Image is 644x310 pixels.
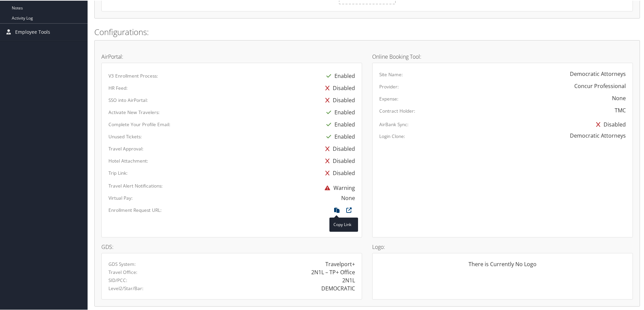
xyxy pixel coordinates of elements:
[108,276,127,283] label: SID/PCC:
[94,26,640,37] h2: Configurations:
[108,194,133,201] label: Virtual Pay:
[108,133,142,139] label: Unused Tickets:
[372,53,633,59] h4: Online Booking Tool:
[379,132,405,139] label: Login Clone:
[322,166,355,178] div: Disabled
[323,118,355,130] div: Enabled
[311,267,355,276] div: 2N1L – TP+ Office
[322,154,355,166] div: Disabled
[108,157,148,164] label: Hotel Attachment:
[574,81,626,89] div: Concur Professional
[612,93,626,102] div: None
[108,182,163,189] label: Travel Alert Notifications:
[379,107,415,114] label: Contract Holder:
[342,276,355,284] div: 2N1L
[372,244,633,249] h4: Logo:
[108,72,158,79] label: V3 Enrollment Process:
[379,259,626,273] div: There is Currently No Logo
[570,131,626,139] div: Democratic Attorneys
[325,259,355,267] div: Travelport+
[615,106,626,114] div: TMC
[108,169,128,176] label: Trip Link:
[108,120,170,127] label: Complete Your Profile Email:
[593,118,626,130] div: Disabled
[570,69,626,77] div: Democratic Attorneys
[323,69,355,81] div: Enabled
[379,71,403,77] label: Site Name:
[341,193,355,201] div: None
[108,96,148,103] label: SSO into AirPortal:
[101,244,362,249] h4: GDS:
[379,120,409,127] label: AirBank Sync:
[379,95,398,102] label: Expense:
[322,93,355,106] div: Disabled
[321,184,355,191] span: Warning
[323,106,355,118] div: Enabled
[321,284,355,292] div: DEMOCRATIC
[15,23,50,40] span: Employee Tools
[108,145,143,151] label: Travel Approval:
[101,53,362,59] h4: AirPortal:
[108,284,143,291] label: Level2/Star/Bar:
[108,84,128,91] label: HR Feed:
[323,130,355,142] div: Enabled
[108,260,136,267] label: GDS System:
[322,142,355,154] div: Disabled
[108,206,162,213] label: Enrollment Request URL:
[379,83,399,89] label: Provider:
[322,81,355,93] div: Disabled
[108,108,160,115] label: Activate New Travelers:
[108,268,137,275] label: Travel Office:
